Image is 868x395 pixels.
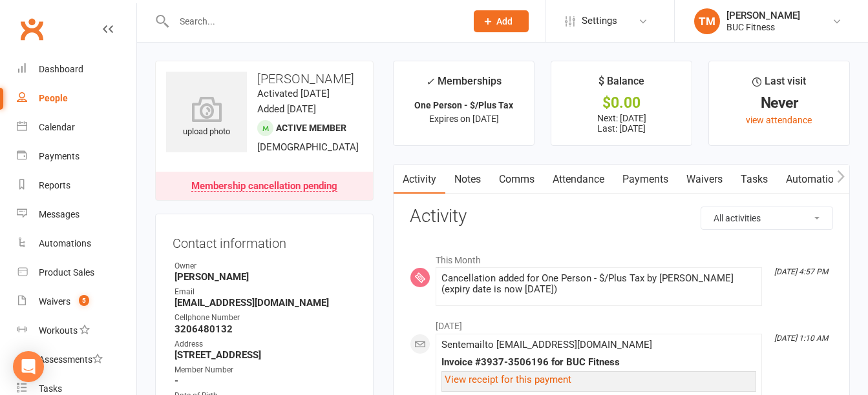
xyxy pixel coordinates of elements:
[544,165,613,194] a: Attendance
[17,55,136,84] a: Dashboard
[17,229,136,258] a: Automations
[694,8,720,34] div: TM
[410,312,833,333] li: [DATE]
[175,338,356,350] div: Address
[39,383,62,394] div: Tasks
[441,273,756,295] div: Cancellation added for One Person - $/Plus Tax by [PERSON_NAME] (expiry date is now [DATE])
[726,21,800,33] div: BUC Fitness
[276,123,346,133] span: Active member
[175,271,356,283] strong: [PERSON_NAME]
[490,165,544,194] a: Comms
[175,286,356,298] div: Email
[170,12,457,30] input: Search...
[17,142,136,171] a: Payments
[613,165,677,194] a: Payments
[175,260,356,272] div: Owner
[17,258,136,287] a: Product Sales
[257,103,316,115] time: Added [DATE]
[17,316,136,345] a: Workouts
[17,345,136,374] a: Assessments
[39,267,94,278] div: Product Sales
[175,375,356,387] strong: -
[17,200,136,229] a: Messages
[441,339,652,350] span: Sent email to [EMAIL_ADDRESS][DOMAIN_NAME]
[426,73,502,97] div: Memberships
[257,141,359,153] span: [DEMOGRAPHIC_DATA]
[39,93,68,103] div: People
[175,312,356,324] div: Cellphone Number
[394,165,445,194] a: Activity
[563,96,680,110] div: $0.00
[173,231,356,250] h3: Contact information
[732,165,777,194] a: Tasks
[39,64,83,74] div: Dashboard
[410,207,833,227] h3: Activity
[426,76,434,88] i: ✓
[774,267,828,276] i: [DATE] 4:57 PM
[721,96,838,110] div: Never
[429,114,499,124] span: Expires on [DATE]
[582,6,617,35] span: Settings
[257,88,330,99] time: Activated [DATE]
[39,122,75,132] div: Calendar
[39,354,103,365] div: Assessments
[17,287,136,316] a: Waivers 5
[752,73,806,96] div: Last visit
[39,180,70,190] div: Reports
[39,151,79,161] div: Payments
[410,247,833,267] li: This Month
[13,351,44,382] div: Open Intercom Messenger
[166,72,363,86] h3: [PERSON_NAME]
[39,325,78,336] div: Workouts
[414,100,513,110] strong: One Person - $/Plus Tax
[175,349,356,361] strong: [STREET_ADDRESS]
[563,113,680,134] p: Next: [DATE] Last: [DATE]
[39,238,91,248] div: Automations
[191,181,337,192] div: Membership cancellation pending
[17,113,136,142] a: Calendar
[39,209,79,219] div: Messages
[166,96,247,139] div: upload photo
[175,297,356,309] strong: [EMAIL_ADDRESS][DOMAIN_NAME]
[39,296,70,307] div: Waivers
[17,171,136,200] a: Reports
[598,73,644,96] div: $ Balance
[175,364,356,376] div: Member Number
[726,10,800,21] div: [PERSON_NAME]
[777,165,854,194] a: Automations
[79,295,89,306] span: 5
[746,115,812,125] a: view attendance
[774,334,828,343] i: [DATE] 1:10 AM
[474,10,529,32] button: Add
[496,16,513,26] span: Add
[16,13,48,45] a: Clubworx
[17,84,136,113] a: People
[445,165,490,194] a: Notes
[441,357,756,368] div: Invoice #3937-3506196 for BUC Fitness
[445,374,571,385] a: View receipt for this payment
[677,165,732,194] a: Waivers
[175,323,356,335] strong: 3206480132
